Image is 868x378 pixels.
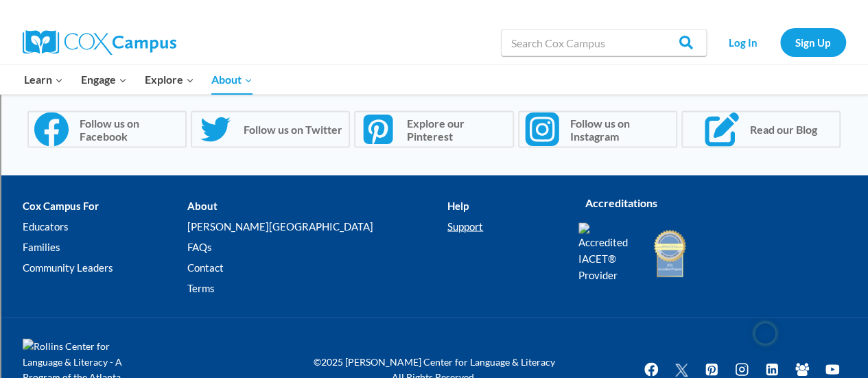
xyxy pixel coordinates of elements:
[780,28,846,56] a: Sign Up
[72,65,136,94] button: Child menu of Engage
[501,29,707,56] input: Search Cox Campus
[5,67,863,80] div: Sign out
[5,92,863,104] div: Move To ...
[16,65,261,94] nav: Primary Navigation
[714,28,773,56] a: Log In
[5,30,863,43] div: Move To ...
[136,65,203,94] button: Child menu of Explore
[5,5,863,18] div: Sort A > Z
[5,55,863,67] div: Options
[16,65,73,94] button: Child menu of Learn
[5,43,863,55] div: Delete
[714,28,846,56] nav: Secondary Navigation
[23,30,176,55] img: Cox Campus
[5,18,863,30] div: Sort New > Old
[5,80,863,92] div: Rename
[202,65,261,94] button: Child menu of About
